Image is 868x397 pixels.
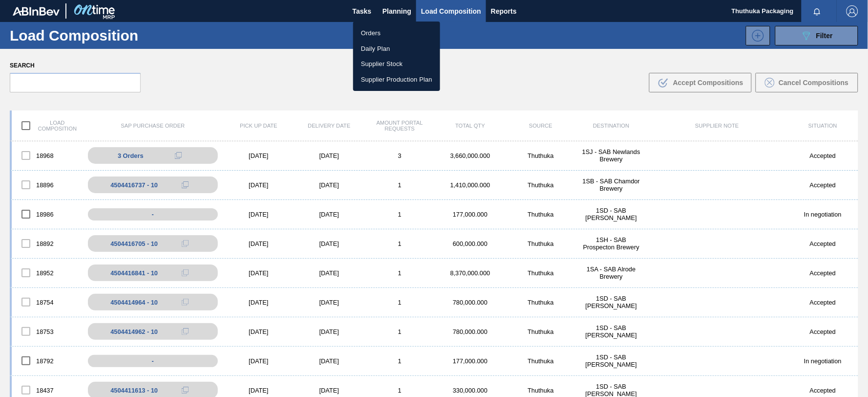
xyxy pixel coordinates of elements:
a: Supplier Stock [353,56,440,72]
a: Orders [353,25,440,41]
a: Daily Plan [353,41,440,57]
a: Supplier Production Plan [353,72,440,88]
